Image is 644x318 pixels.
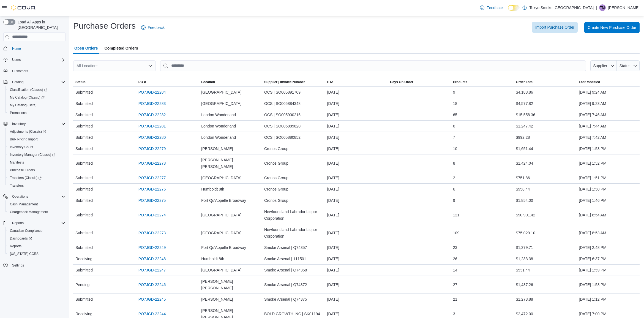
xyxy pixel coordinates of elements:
span: 2 [453,175,455,181]
a: PO7JGD-22281 [138,123,166,129]
div: [DATE] 1:12 PM [577,294,640,305]
button: Import Purchase Order [532,22,578,33]
button: Reports [6,242,68,250]
a: Adjustments (Classic) [8,128,48,135]
div: Smoke Arsenal | Q74357 [262,242,325,253]
span: London Wonderland [201,123,236,129]
a: PO7JGD-22278 [138,160,166,167]
button: Supplier [590,60,617,71]
span: Supplier [593,64,607,68]
div: [DATE] 7:46 AM [577,109,640,120]
span: My Catalog (Classic) [10,95,45,100]
span: Humboldt 8th [201,256,224,262]
span: Feedback [148,25,165,30]
button: Chargeback Management [6,208,68,216]
span: Cash Management [8,201,66,208]
span: 3 [453,311,455,317]
div: [DATE] 1:52 PM [577,158,640,169]
span: My Catalog (Classic) [8,94,66,101]
button: Cash Management [6,200,68,208]
div: [DATE] 6:37 PM [577,253,640,264]
div: $90,901.42 [514,210,577,221]
span: Settings [10,262,66,268]
span: Reports [10,220,66,226]
div: [DATE] [325,265,388,276]
h1: Purchase Orders [73,20,136,31]
span: Chargeback Management [8,209,66,215]
div: [DATE] [325,98,388,109]
span: 9 [453,197,455,204]
div: $958.44 [514,184,577,195]
a: PO7JGD-22279 [138,145,166,152]
a: PO7JGD-22244 [138,311,166,317]
div: OCS | SO005891709 [262,87,325,98]
button: Home [1,45,68,53]
span: Cash Management [10,202,38,206]
div: $992.28 [514,132,577,143]
div: [DATE] 1:51 PM [577,172,640,183]
span: Completed Orders [105,43,138,54]
span: Transfers [8,182,66,189]
div: Location [201,80,215,84]
div: Smoke Arsenal | 111501 [262,253,325,264]
span: 23 [453,244,457,251]
a: PO7JGD-22247 [138,267,166,273]
span: [GEOGRAPHIC_DATA] [201,175,241,181]
span: Submitted [75,244,93,251]
div: [DATE] [325,184,388,195]
span: ETA [327,80,334,84]
a: Bulk Pricing Import [8,136,40,143]
span: Reports [8,243,66,249]
span: My Catalog (Beta) [10,103,37,107]
button: Inventory [10,121,28,127]
span: Supplier | Invoice Number [264,80,305,84]
div: Cronos Group [262,195,325,206]
span: 21 [453,296,457,303]
div: [DATE] [325,227,388,238]
a: PO7JGD-22284 [138,89,166,96]
div: Smoke Arsenal | Q74372 [262,279,325,290]
span: Manifests [8,159,66,166]
a: Chargeback Management [8,209,50,215]
div: [DATE] 8:53 AM [577,227,640,238]
img: Cova [11,5,36,10]
span: Submitted [75,197,93,204]
span: Pending [75,281,89,288]
span: Status [75,80,86,84]
button: Promotions [6,109,68,117]
a: Inventory Count [8,144,36,150]
div: Cronos Group [262,158,325,169]
div: [DATE] 1:50 PM [577,184,640,195]
div: $1,424.04 [514,158,577,169]
div: [DATE] 7:44 AM [577,121,640,132]
p: | [596,4,597,11]
span: [GEOGRAPHIC_DATA] [201,267,241,273]
span: [GEOGRAPHIC_DATA] [201,89,241,96]
span: Inventory Manager (Classic) [8,151,66,158]
a: PO7JGD-22246 [138,281,166,288]
span: 6 [453,186,455,192]
span: Status [620,64,631,68]
span: Classification (Classic) [8,86,66,93]
div: $531.44 [514,265,577,276]
span: Washington CCRS [8,251,66,257]
input: Dark Mode [508,5,520,11]
button: Last Modified [577,78,640,86]
span: Transfers (Classic) [10,176,42,180]
div: Cronos Group [262,143,325,154]
span: Create New Purchase Order [588,25,636,30]
span: Promotions [8,110,66,116]
span: 18 [453,100,457,107]
span: [GEOGRAPHIC_DATA] [201,230,241,236]
span: London Wonderland [201,112,236,118]
span: Inventory Count [10,145,33,149]
div: [DATE] [325,121,388,132]
span: Bulk Pricing Import [8,136,66,143]
span: My Catalog (Beta) [8,102,66,108]
div: [DATE] 9:24 AM [577,87,640,98]
button: Reports [1,219,68,227]
span: 7 [453,134,455,141]
p: [PERSON_NAME] [608,4,640,11]
a: PO7JGD-22273 [138,230,166,236]
span: Last Modified [579,80,600,84]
